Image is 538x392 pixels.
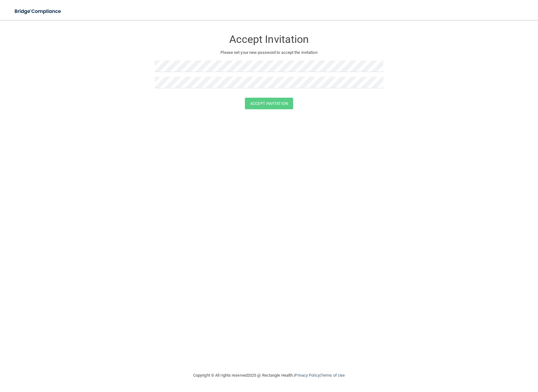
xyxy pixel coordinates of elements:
[159,49,379,56] p: Please set your new password to accept the invitation
[155,365,383,385] div: Copyright © All rights reserved 2025 @ Rectangle Health | |
[245,98,293,109] button: Accept Invitation
[9,5,67,18] img: bridge_compliance_login_screen.278c3ca4.svg
[321,373,345,378] a: Terms of Use
[155,34,383,45] h3: Accept Invitation
[295,373,319,378] a: Privacy Policy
